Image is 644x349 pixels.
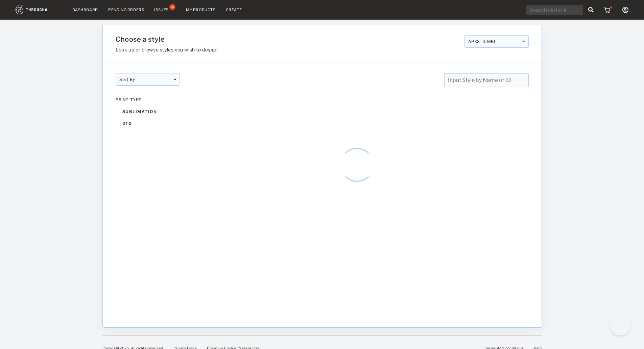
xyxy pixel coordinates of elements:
div: Sort By [116,73,180,86]
iframe: Toggle Customer Support [610,315,630,335]
h3: Look up or browse styles you wish to design. [116,47,459,52]
a: My Products [186,7,216,12]
a: Create [226,7,242,12]
input: Input Style by Name or ID [444,73,528,87]
img: logo.1c10ca64.svg [16,5,62,14]
div: sublimation [116,106,180,117]
img: icon_cart_red_dot.b92b630d.svg [604,6,612,13]
div: APX8-JUMBI [464,35,528,48]
input: Search Order # [526,5,583,15]
a: Issues15 [154,7,176,13]
div: dtg [116,117,180,129]
div: Issues [154,7,169,12]
div: PRINT TYPE [116,97,180,102]
div: 15 [169,4,175,10]
h1: Choose a style [116,35,459,43]
a: Dashboard [72,7,98,12]
a: Pending Orders [108,7,144,12]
